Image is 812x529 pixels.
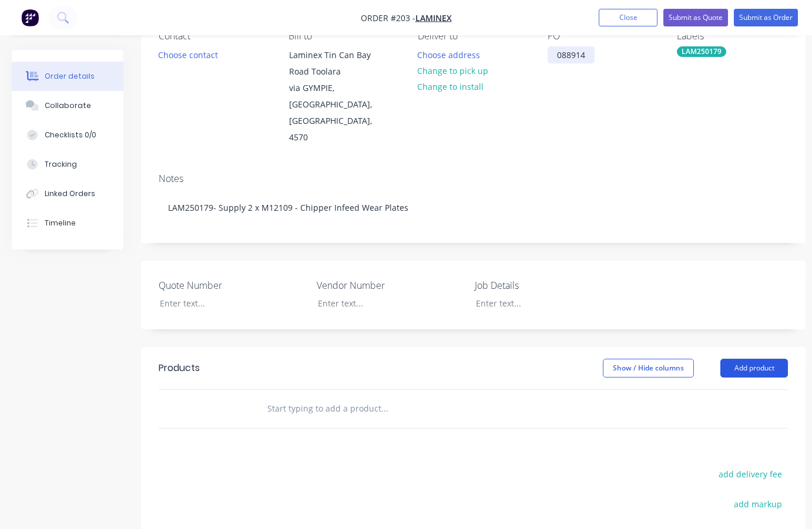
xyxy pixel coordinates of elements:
[712,466,788,482] button: add delivery fee
[411,79,490,95] button: Change to install
[734,9,798,26] button: Submit as Order
[279,46,397,146] div: Laminex Tin Can Bay Road Toolaravia GYMPIE, [GEOGRAPHIC_DATA], [GEOGRAPHIC_DATA], 4570
[603,359,694,378] button: Show / Hide columns
[415,12,452,23] a: Laminex
[599,9,657,26] button: Close
[12,91,123,120] button: Collaborate
[289,47,387,80] div: Laminex Tin Can Bay Road Toolara
[12,208,123,238] button: Timeline
[21,9,39,26] img: Factory
[12,62,123,91] button: Order details
[159,278,306,292] label: Quote Number
[548,31,659,42] div: PO
[45,100,91,111] div: Collaborate
[727,496,788,512] button: add markup
[159,31,270,42] div: Contact
[361,12,415,23] span: Order #203 -
[159,173,788,184] div: Notes
[548,46,595,63] div: 088914
[159,190,788,225] div: LAM250179- Supply 2 x M12109 - Chipper Infeed Wear Plates
[317,278,464,292] label: Vendor Number
[677,46,726,57] div: LAM250179
[677,31,788,42] div: Labels
[289,80,387,146] div: via GYMPIE, [GEOGRAPHIC_DATA], [GEOGRAPHIC_DATA], 4570
[152,46,224,62] button: Choose contact
[12,120,123,150] button: Checklists 0/0
[720,359,788,378] button: Add product
[45,71,95,82] div: Order details
[45,188,95,199] div: Linked Orders
[12,179,123,208] button: Linked Orders
[45,159,77,170] div: Tracking
[45,130,96,140] div: Checklists 0/0
[663,9,728,26] button: Submit as Quote
[12,150,123,179] button: Tracking
[267,397,502,420] input: Start typing to add a product...
[418,31,529,42] div: Deliver to
[288,31,400,42] div: Bill to
[475,278,622,292] label: Job Details
[411,46,486,62] button: Choose address
[411,63,495,79] button: Change to pick up
[45,218,76,228] div: Timeline
[159,361,200,375] div: Products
